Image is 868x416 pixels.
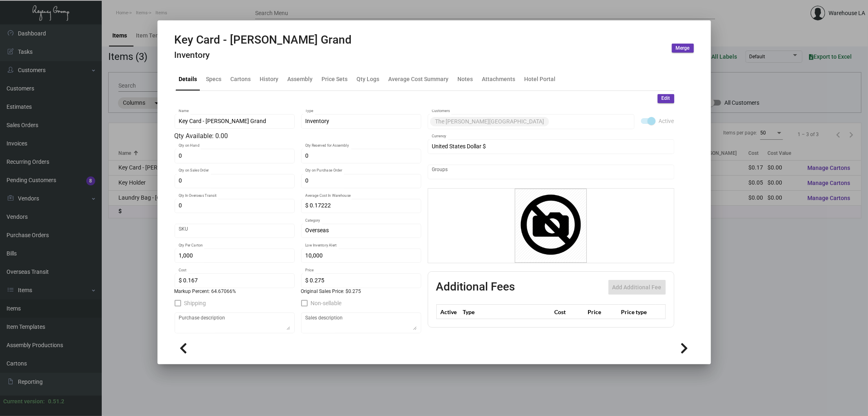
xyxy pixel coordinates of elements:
[619,305,656,319] th: Price type
[658,94,674,103] button: Edit
[175,50,352,60] h4: Inventory
[432,169,670,175] input: Add new..
[436,280,515,295] h2: Additional Fees
[436,305,461,319] th: Active
[552,305,586,319] th: Cost
[662,95,670,102] span: Edit
[659,116,674,126] span: Active
[430,117,549,126] mat-chip: The [PERSON_NAME][GEOGRAPHIC_DATA]
[175,33,352,47] h2: Key Card - [PERSON_NAME] Grand
[525,75,556,84] div: Hotel Portal
[608,280,666,295] button: Add Additional Fee
[586,305,619,319] th: Price
[231,75,251,84] div: Cartons
[206,75,222,84] div: Specs
[672,44,694,53] button: Merge
[288,75,313,84] div: Assembly
[676,45,690,52] span: Merge
[458,75,473,84] div: Notes
[322,75,348,84] div: Price Sets
[357,75,380,84] div: Qty Logs
[389,75,449,84] div: Average Cost Summary
[461,305,552,319] th: Type
[311,298,342,308] span: Non-sellable
[551,118,630,125] input: Add new..
[184,298,206,308] span: Shipping
[3,397,45,406] div: Current version:
[612,284,662,291] span: Add Additional Fee
[48,397,64,406] div: 0.51.2
[260,75,279,84] div: History
[482,75,516,84] div: Attachments
[175,131,421,141] div: Qty Available: 0.00
[179,75,197,84] div: Details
